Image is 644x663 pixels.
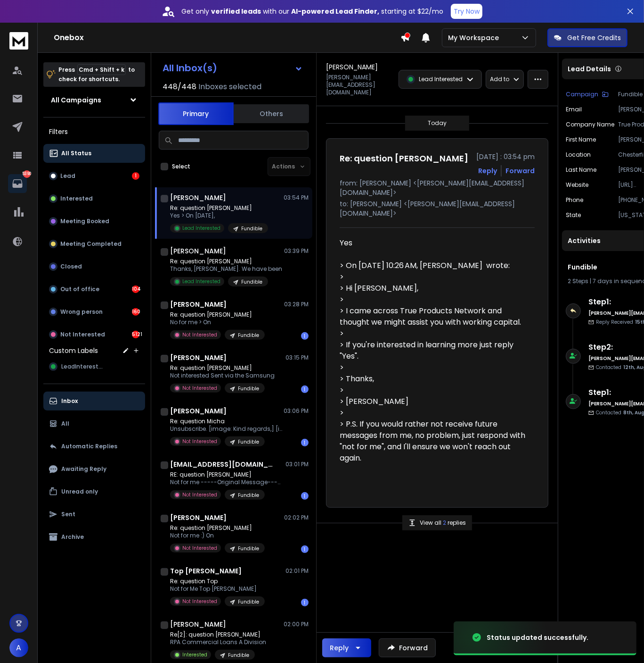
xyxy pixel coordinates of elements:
[43,125,145,138] h3: Filters
[170,300,227,309] h1: [PERSON_NAME]
[241,278,262,285] p: Fundible
[566,91,609,98] button: Campaign
[340,152,468,165] h1: Re: question [PERSON_NAME]
[234,103,309,124] button: Others
[170,620,226,629] h1: [PERSON_NAME]
[60,240,122,248] p: Meeting Completed
[301,546,309,553] div: 1
[60,218,109,225] p: Meeting Booked
[330,643,349,653] div: Reply
[566,181,588,189] p: website
[478,166,497,176] button: Reply
[43,144,145,163] button: All Status
[43,302,145,321] button: Wrong person160
[132,172,139,180] div: 1
[182,598,217,605] p: Not Interested
[301,439,309,446] div: 1
[170,532,265,539] p: Not for me :) On
[170,193,226,202] h1: [PERSON_NAME]
[547,28,628,47] button: Get Free Credits
[170,631,266,638] p: Re[2]: question [PERSON_NAME]
[43,167,145,185] button: Lead1
[58,65,135,84] p: Press to check for shortcuts.
[566,196,583,204] p: Phone
[9,32,28,50] img: logo
[182,651,207,658] p: Interested
[43,280,145,299] button: Out of office104
[49,346,98,355] h3: Custom Labels
[241,225,262,232] p: Fundible
[158,102,234,125] button: Primary
[448,33,503,42] p: My Workspace
[301,386,309,393] div: 1
[228,652,249,659] p: Fundible
[170,471,283,478] p: RE: question [PERSON_NAME]
[340,237,535,494] div: Yes > On [DATE] 10:26 AM, [PERSON_NAME] wrote: > > Hi [PERSON_NAME], > > I came across True Produ...
[170,478,283,486] p: Not for me -----Original Message-----
[61,397,78,405] p: Inbox
[322,638,371,657] button: Reply
[198,81,261,92] h3: Inboxes selected
[43,325,145,344] button: Not Interested5121
[170,319,265,326] p: No for me > On
[9,638,28,657] button: A
[340,199,535,218] p: to: [PERSON_NAME] <[PERSON_NAME][EMAIL_ADDRESS][DOMAIN_NAME]>
[170,578,265,585] p: Re: question Top
[170,425,283,433] p: Unsubscribe. [image: Kind regards,] [image:
[490,76,509,83] p: Add to
[172,163,190,170] label: Select
[285,354,309,361] p: 03:15 PM
[170,524,265,532] p: Re: question [PERSON_NAME]
[132,285,139,293] div: 104
[43,528,145,546] button: Archive
[443,519,448,527] span: 2
[301,492,309,500] div: 1
[170,638,266,646] p: RPA Commercial Loans A Division
[568,64,611,74] p: Lead Details
[60,195,93,202] p: Interested
[182,438,217,445] p: Not Interested
[326,62,378,72] h1: [PERSON_NAME]
[43,189,145,208] button: Interested
[285,567,309,575] p: 02:01 PM
[284,247,309,255] p: 03:39 PM
[170,585,265,593] p: Not for Me Top [PERSON_NAME]
[170,460,274,469] h1: [EMAIL_ADDRESS][DOMAIN_NAME]
[291,7,379,16] strong: AI-powered Lead Finder,
[379,638,436,657] button: Forward
[211,7,261,16] strong: verified leads
[284,301,309,308] p: 03:28 PM
[54,32,400,43] h1: Onebox
[77,64,126,75] span: Cmd + Shift + k
[61,363,106,370] span: LeadInterested
[428,119,447,127] p: Today
[170,212,268,219] p: Yes > On [DATE],
[132,308,139,316] div: 160
[170,406,227,416] h1: [PERSON_NAME]
[60,285,99,293] p: Out of office
[170,353,227,362] h1: [PERSON_NAME]
[487,633,588,642] div: Status updated successfully.
[476,152,535,161] p: [DATE] : 03:54 pm
[61,533,84,541] p: Archive
[301,332,309,340] div: 1
[419,76,463,83] p: Lead Interested
[8,174,27,193] a: 5390
[170,265,282,273] p: Thanks, [PERSON_NAME]. We have been
[43,482,145,501] button: Unread only
[566,166,596,174] p: Last Name
[61,420,69,428] p: All
[61,511,75,518] p: Sent
[170,311,265,319] p: Re: question [PERSON_NAME]
[566,211,581,219] p: State
[43,257,145,276] button: Closed
[43,91,145,109] button: All Campaigns
[170,566,242,576] h1: Top [PERSON_NAME]
[284,514,309,521] p: 02:02 PM
[566,91,598,98] p: Campaign
[170,364,275,372] p: Re: question [PERSON_NAME]
[43,212,145,231] button: Meeting Booked
[182,331,217,338] p: Not Interested
[181,7,443,16] p: Get only with our starting at $22/mo
[170,246,226,256] h1: [PERSON_NAME]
